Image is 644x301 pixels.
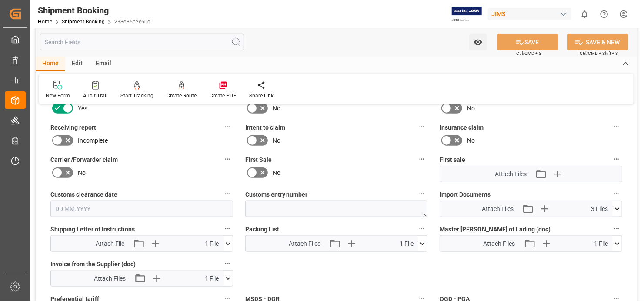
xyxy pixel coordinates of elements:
button: Customs entry number [416,188,427,200]
span: Packing List [245,225,279,234]
div: JIMS [488,8,571,20]
div: Share Link [249,92,274,100]
div: Start Tracking [120,92,153,100]
span: 3 Files [591,204,608,214]
button: Carrier /Forwarder claim [222,154,233,165]
span: Attach Files [482,204,514,214]
div: Shipment Booking [38,4,150,17]
button: open menu [469,34,487,50]
span: Master [PERSON_NAME] of Lading (doc) [440,225,551,234]
span: First Sale [245,155,272,164]
button: Master [PERSON_NAME] of Lading (doc) [611,223,622,234]
a: Shipment Booking [62,19,105,25]
div: Home [36,57,65,71]
div: Email [89,57,118,71]
input: Search Fields [40,34,244,50]
img: Exertis%20JAM%20-%20Email%20Logo.jpg_1722504956.jpg [452,7,482,22]
span: Receiving report [50,123,96,132]
span: Shipping Letter of Instructions [50,225,135,234]
button: Invoice from the Supplier (doc) [222,258,233,269]
span: Ctrl/CMD + S [516,50,541,57]
button: First Sale [416,154,427,165]
span: Intent to claim [245,123,285,132]
span: 1 File [594,239,608,248]
button: Intent to claim [416,121,427,133]
span: Ctrl/CMD + Shift + S [580,50,618,57]
span: No [467,136,475,145]
button: Help Center [594,4,614,24]
div: Audit Trail [83,92,107,100]
span: No [273,104,280,113]
span: Attach Files [484,239,515,248]
div: Create Route [167,92,197,100]
button: Shipping Letter of Instructions [222,223,233,234]
span: Carrier /Forwarder claim [50,155,118,164]
span: No [273,168,280,177]
span: 1 File [205,274,219,283]
button: Packing List [416,223,427,234]
span: Invoice from the Supplier (doc) [50,260,136,269]
button: SAVE & NEW [567,34,628,50]
span: No [78,168,86,177]
input: DD.MM.YYYY [50,201,233,217]
span: Attach Files [289,239,320,248]
div: Edit [65,57,89,71]
button: JIMS [488,6,575,22]
div: New Form [46,92,70,100]
div: Create PDF [210,92,236,100]
button: Receiving report [222,121,233,133]
span: Insurance claim [440,123,484,132]
span: No [273,136,280,145]
button: show 0 new notifications [575,4,594,24]
button: Insurance claim [611,121,622,133]
span: No [467,104,475,113]
span: First sale [440,155,465,164]
span: Customs entry number [245,190,308,199]
a: Home [38,19,52,25]
button: First sale [611,154,622,165]
span: Yes [78,104,87,113]
button: SAVE [497,34,558,50]
span: 1 File [205,239,219,248]
span: Attach Files [94,274,126,283]
span: Attach Files [495,170,527,179]
span: Customs clearance date [50,190,117,199]
button: Import Documents [611,188,622,200]
button: Customs clearance date [222,188,233,200]
span: 1 File [400,239,414,248]
span: Incomplete [78,136,108,145]
span: Attach File [96,239,124,248]
span: Import Documents [440,190,491,199]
